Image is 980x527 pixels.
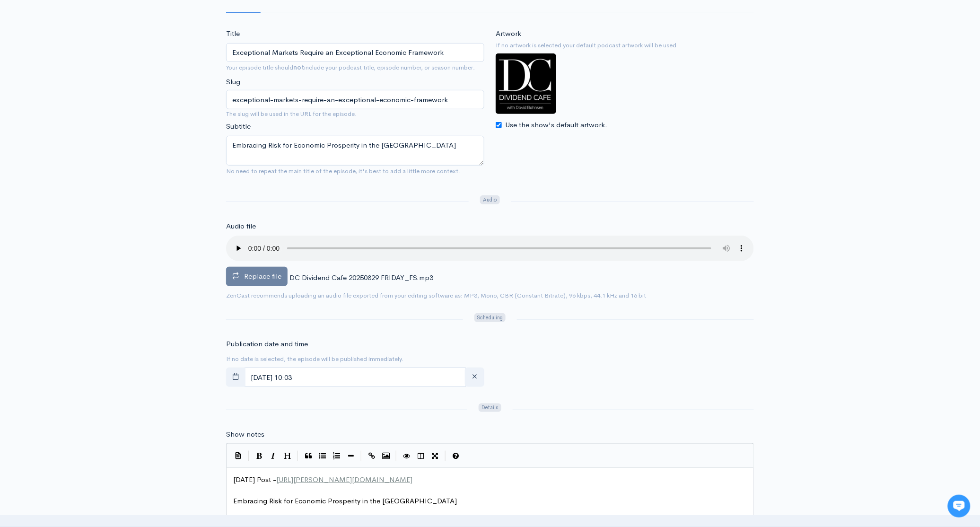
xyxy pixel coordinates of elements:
[14,46,175,61] h1: Hi 👋
[379,449,393,463] button: Insert Image
[226,167,460,175] small: No need to repeat the main title of the episode, it's best to add a little more context.
[13,162,176,174] p: Find an answer quickly
[15,125,175,144] button: New conversation
[27,178,169,197] input: Search articles
[289,273,433,282] span: DC Dividend Cafe 20250829 FRIDAY_FS.mp3
[231,448,245,462] button: Insert Show Notes Template
[480,195,499,204] span: Audio
[496,41,754,50] small: If no artwork is selected your default podcast artwork will be used
[414,449,428,463] button: Toggle Side by Side
[226,77,240,88] label: Slug
[226,339,308,350] label: Publication date and time
[226,291,646,299] small: ZenCast recommends uploading an audio file exported from your editing software as: MP3, Mono, CBR...
[276,475,412,484] span: [URL][PERSON_NAME][DOMAIN_NAME]
[226,136,484,166] textarea: Embracing Risk for Economic Prosperity in the [GEOGRAPHIC_DATA]
[948,495,971,518] iframe: gist-messenger-bubble-iframe
[474,313,506,322] span: Scheduling
[293,63,304,71] strong: not
[226,28,240,39] label: Title
[226,368,245,387] button: toggle
[226,109,484,119] small: The slug will be used in the URL for the episode.
[233,475,412,484] span: [DATE] Post -
[226,429,264,440] label: Show notes
[226,121,251,132] label: Subtitle
[226,90,484,109] input: title-of-episode
[365,449,379,463] button: Create Link
[505,120,607,131] label: Use the show's default artwork.
[226,43,484,62] input: What is the episode's title?
[226,355,403,363] small: If no date is selected, the episode will be published immediately.
[361,451,362,462] i: |
[344,449,358,463] button: Insert Horizontal Line
[252,449,266,463] button: Bold
[226,63,475,71] small: Your episode title should include your podcast title, episode number, or season number.
[266,449,280,463] button: Italic
[226,221,256,232] label: Audio file
[248,451,249,462] i: |
[330,449,344,463] button: Numbered List
[244,272,281,281] span: Replace file
[280,449,295,463] button: Heading
[315,449,330,463] button: Generic List
[297,451,298,462] i: |
[445,451,446,462] i: |
[465,368,484,387] button: clear
[400,449,414,463] button: Toggle Preview
[396,451,397,462] i: |
[233,496,457,505] span: Embracing Risk for Economic Prosperity in the [GEOGRAPHIC_DATA]
[301,449,315,463] button: Quote
[449,449,463,463] button: Markdown Guide
[479,404,501,413] span: Details
[496,28,521,39] label: Artwork
[14,63,175,108] h2: Just let us know if you need anything and we'll be happy to help! 🙂
[61,131,114,139] span: New conversation
[428,449,442,463] button: Toggle Fullscreen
